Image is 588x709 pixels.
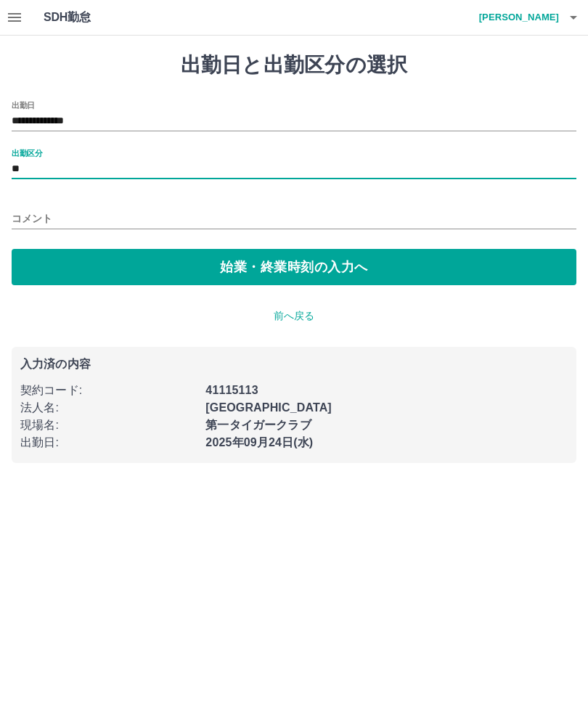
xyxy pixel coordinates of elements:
[12,308,576,324] p: 前へ戻る
[20,358,568,370] p: 入力済の内容
[20,417,197,434] p: 現場名 :
[205,419,311,431] b: 第一タイガークラブ
[20,434,197,451] p: 出勤日 :
[12,249,576,285] button: 始業・終業時刻の入力へ
[205,436,313,448] b: 2025年09月24日(水)
[205,401,332,414] b: [GEOGRAPHIC_DATA]
[20,399,197,417] p: 法人名 :
[205,384,258,396] b: 41115113
[12,147,42,158] label: 出勤区分
[12,99,35,110] label: 出勤日
[20,382,197,399] p: 契約コード :
[12,53,576,78] h1: 出勤日と出勤区分の選択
